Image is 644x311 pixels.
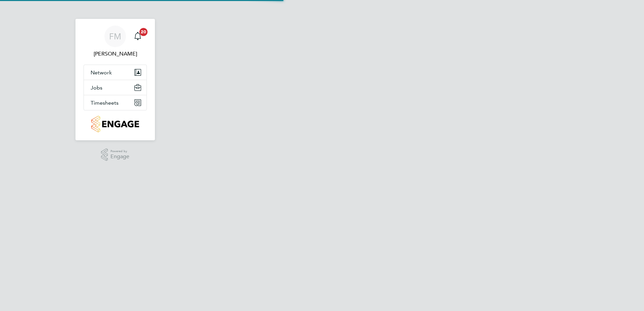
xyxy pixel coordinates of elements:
span: Freddie Morel [84,50,147,58]
span: Timesheets [91,100,119,106]
a: Powered byEngage [101,148,130,161]
button: Network [84,65,147,80]
img: countryside-properties-logo-retina.png [91,116,139,132]
span: 20 [139,28,148,36]
a: Go to home page [84,116,147,132]
span: FM [109,32,121,41]
span: Jobs [91,84,102,91]
button: Timesheets [84,95,147,110]
span: Engage [110,154,129,160]
nav: Main navigation [75,19,155,140]
span: Network [91,69,112,76]
span: Powered by [110,148,129,154]
a: 20 [131,26,144,47]
button: Jobs [84,80,147,95]
a: FM[PERSON_NAME] [84,26,147,58]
